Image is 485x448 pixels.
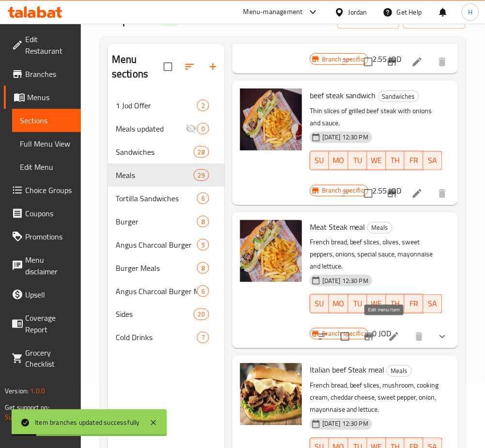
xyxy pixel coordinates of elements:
[194,309,209,320] div: items
[108,140,225,164] div: Sandwiches28
[349,294,367,314] button: TU
[116,239,197,251] span: Angus Charcoal Burger
[116,146,194,158] div: Sandwiches
[197,217,209,226] span: 8
[25,289,73,300] span: Upsell
[25,33,73,57] span: Edit Restaurant
[108,210,225,233] div: Burger8
[197,216,209,227] div: items
[4,248,81,283] a: Menu disclaimer
[20,138,73,149] span: Full Menu View
[197,332,209,343] div: items
[197,264,209,273] span: 8
[367,222,393,234] div: Meals
[4,28,81,62] a: Edit Restaurant
[318,133,372,142] span: [DATE] 12:30 PM
[158,57,178,77] span: Select all sections
[431,182,454,205] button: delete
[12,155,81,179] a: Edit Menu
[468,7,472,17] span: H
[427,153,439,167] span: SA
[367,151,386,170] button: WE
[20,161,73,173] span: Edit Menu
[201,55,225,78] button: Add section
[197,240,209,250] span: 5
[409,297,420,311] span: FR
[318,419,372,429] span: [DATE] 12:30 PM
[368,222,392,233] span: Meals
[310,236,442,272] p: French bread, beef slices, olives, sweet peppers, onions, special sauce, mayonnaise and lettuce.
[240,89,302,150] img: beef steak sandwich
[4,62,81,86] a: Branches
[4,86,81,109] a: Menus
[116,216,197,227] span: Burger
[310,294,329,314] button: SU
[405,151,424,170] button: FR
[108,94,225,117] div: 1 Jod Offer2
[379,91,419,102] span: Sandwiches
[312,325,335,348] button: sort-choices
[116,100,197,111] span: 1 Jod Offer
[197,123,209,134] div: items
[194,169,209,181] div: items
[108,303,225,326] div: Sides20
[108,280,225,303] div: Angus Charcoal Burger Meals6
[310,380,442,416] p: French bread, beef slices, mushroom, cooking cream, cheddar cheese, sweet pepper, onion, mayonnai...
[5,385,29,398] span: Version:
[390,297,401,311] span: TH
[424,294,442,314] button: SA
[178,55,201,78] span: Sort sections
[30,385,45,398] span: 1.0.0
[318,186,368,195] span: Branch specific
[380,182,404,205] button: Branch-specific-item
[4,283,81,306] a: Upsell
[108,90,225,353] nav: Menu sections
[4,306,81,341] a: Coverage Report
[197,100,209,111] div: items
[411,188,423,199] a: Edit menu item
[386,151,405,170] button: TH
[25,208,73,219] span: Coupons
[431,325,454,348] button: show more
[4,202,81,225] a: Coupons
[197,124,209,134] span: 0
[197,287,209,296] span: 6
[197,262,209,274] div: items
[310,88,376,103] span: beef steak sandwich
[197,193,209,204] div: items
[243,6,303,18] div: Menu-management
[5,402,49,414] span: Get support on:
[194,310,209,319] span: 20
[27,91,73,103] span: Menus
[352,297,364,311] span: TU
[197,285,209,297] div: items
[4,225,81,248] a: Promotions
[367,294,386,314] button: WE
[405,294,424,314] button: FR
[318,276,372,285] span: [DATE] 12:30 PM
[349,151,367,170] button: TU
[116,193,197,204] div: Tortilla Sandwiches
[20,115,73,126] span: Sections
[431,50,454,74] button: delete
[349,7,367,17] div: Jordan
[185,123,197,134] svg: Inactive section
[424,151,442,170] button: SA
[116,262,197,274] span: Burger Meals
[390,153,401,167] span: TH
[116,123,185,134] span: Meals updated
[333,153,345,167] span: MO
[25,184,73,196] span: Choice Groups
[25,347,73,370] span: Grocery Checklist
[108,164,225,187] div: Meals29
[116,169,194,181] span: Meals
[310,220,365,234] span: Meat Steak meal
[194,148,209,157] span: 28
[408,325,431,348] button: delete
[112,52,164,81] h2: Menu sections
